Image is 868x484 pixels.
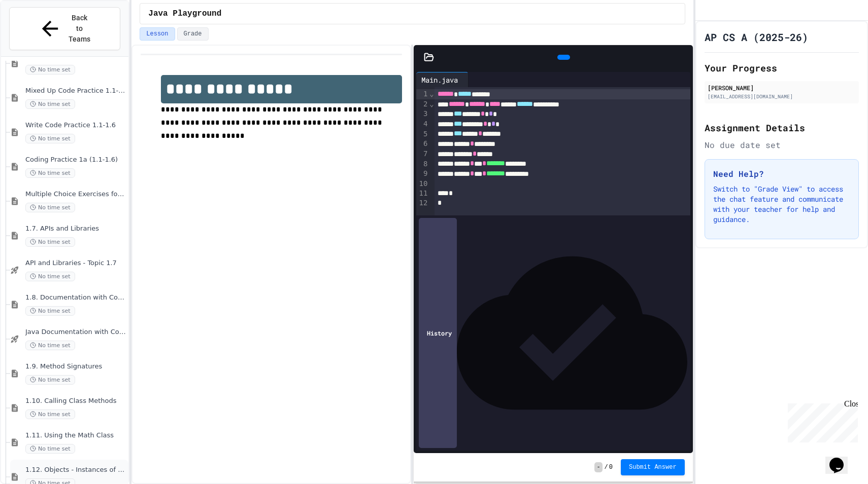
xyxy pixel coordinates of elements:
span: No time set [25,134,75,143]
button: Grade [177,27,209,41]
span: No time set [25,168,75,178]
div: 11 [416,189,429,198]
div: 9 [416,169,429,179]
span: No time set [25,272,75,281]
span: Submit Answer [629,463,677,471]
div: [EMAIL_ADDRESS][DOMAIN_NAME] [708,93,856,100]
div: 7 [416,149,429,159]
span: 1.8. Documentation with Comments and Preconditions [25,293,126,302]
span: No time set [25,99,75,109]
div: 5 [416,129,429,139]
h3: Need Help? [713,168,850,180]
button: Back to Teams [9,7,120,50]
button: Lesson [140,27,175,41]
span: No time set [25,203,75,212]
span: No time set [25,65,75,75]
span: Mixed Up Code Practice 1.1-1.6 [25,87,126,95]
span: Fold line [429,100,434,108]
span: API and Libraries - Topic 1.7 [25,259,126,268]
div: [PERSON_NAME] [708,83,856,92]
span: 1.11. Using the Math Class [25,431,126,440]
span: 1.10. Calling Class Methods [25,397,126,405]
span: No time set [25,341,75,350]
div: Main.java [416,75,463,85]
span: 1.9. Method Signatures [25,362,126,371]
span: Java Playground [148,8,221,20]
span: Java Documentation with Comments - Topic 1.8 [25,328,126,337]
div: 10 [416,179,429,189]
div: 1 [416,89,429,99]
span: Back to Teams [68,13,92,45]
iframe: chat widget [784,399,858,442]
div: 2 [416,99,429,109]
div: 6 [416,139,429,149]
h1: AP CS A (2025-26) [705,30,808,44]
div: Chat with us now!Close [4,4,70,64]
div: 4 [416,119,429,129]
div: 8 [416,159,429,169]
span: - [594,462,602,472]
span: 1.7. APIs and Libraries [25,225,126,233]
iframe: chat widget [825,443,858,474]
span: / [605,463,608,471]
span: Multiple Choice Exercises for Unit 1a (1.1-1.6) [25,190,126,199]
span: No time set [25,409,75,419]
h2: Assignment Details [705,121,859,135]
span: 1.12. Objects - Instances of Classes [25,466,126,474]
span: Coding Practice 1a (1.1-1.6) [25,156,126,164]
button: Submit Answer [621,459,685,475]
p: Switch to "Grade View" to access the chat feature and communicate with your teacher for help and ... [713,184,850,225]
span: No time set [25,237,75,247]
div: History [419,218,457,448]
div: 12 [416,198,429,208]
div: No due date set [705,139,859,151]
span: No time set [25,306,75,316]
div: 3 [416,109,429,119]
span: No time set [25,375,75,385]
span: Write Code Practice 1.1-1.6 [25,121,126,130]
span: Fold line [429,90,434,98]
span: No time set [25,444,75,454]
div: Main.java [416,72,469,87]
h2: Your Progress [705,61,859,75]
span: 0 [609,463,613,471]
